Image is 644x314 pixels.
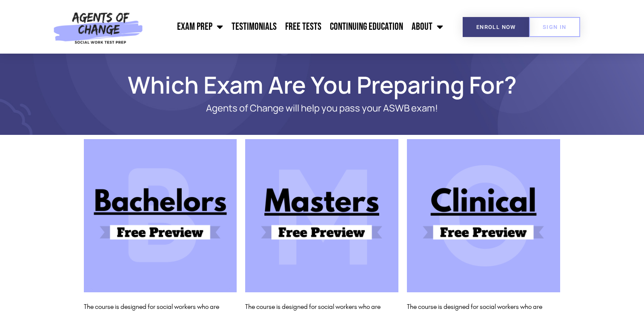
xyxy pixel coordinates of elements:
span: Enroll Now [476,24,516,30]
a: Free Tests [281,16,326,37]
a: Enroll Now [463,17,530,37]
nav: Menu [147,16,448,37]
p: Agents of Change will help you pass your ASWB exam! [114,103,531,114]
a: Continuing Education [326,16,407,37]
a: Testimonials [227,16,281,37]
a: About [407,16,447,37]
a: Exam Prep [173,16,227,37]
a: SIGN IN [529,17,580,37]
h1: Which Exam Are You Preparing For? [80,75,565,94]
span: SIGN IN [543,24,567,30]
